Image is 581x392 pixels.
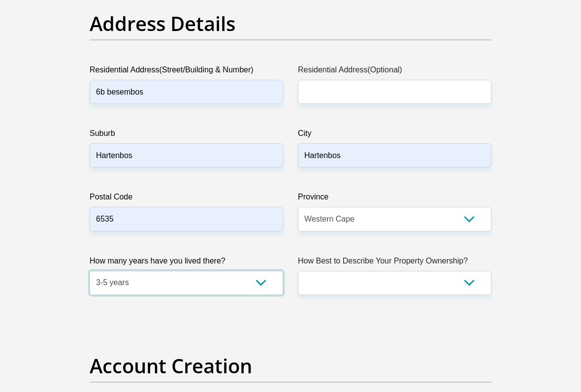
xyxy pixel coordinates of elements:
label: Residential Address(Optional) [298,64,491,80]
label: Province [298,191,491,207]
h2: Account Creation [90,354,491,378]
label: How Best to Describe Your Property Ownership? [298,255,491,271]
h2: Address Details [90,12,491,35]
select: Please Select a Province [298,207,491,231]
input: Valid residential address [90,80,283,104]
label: Suburb [90,128,283,143]
select: Please select a value [90,271,283,295]
input: Address line 2 (Optional) [298,80,491,104]
label: City [298,128,491,143]
label: Postal Code [90,191,283,207]
input: Suburb [90,143,283,167]
label: Residential Address(Street/Building & Number) [90,64,283,80]
label: How many years have you lived there? [90,255,283,271]
input: Postal Code [90,207,283,231]
input: City [298,143,491,167]
select: Please select a value [298,271,491,295]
